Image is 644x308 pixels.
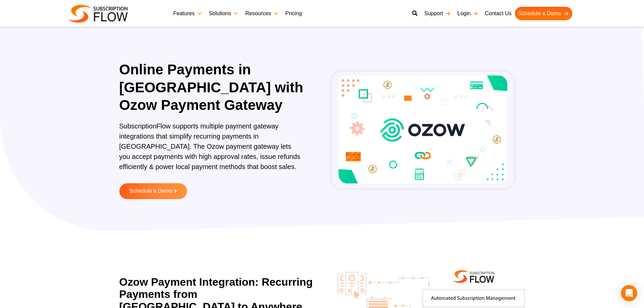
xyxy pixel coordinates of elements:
[621,285,637,301] div: Open Intercom Messenger
[119,121,304,179] p: SubscriptionFlow supports multiple payment gateway integrations that simplify recurring payments ...
[282,7,305,20] a: Pricing
[206,7,242,20] a: Solutions
[69,5,128,23] img: Subscriptionflow
[481,7,515,20] a: Contact Us
[170,7,206,20] a: Features
[454,7,481,20] a: Login
[515,7,572,20] a: Schedule a Demo
[332,72,514,189] img: SubscriptionFlow-and-Ozow
[119,183,187,199] a: Schedule a Demo
[242,7,282,20] a: Resources
[119,61,304,114] h1: Online Payments in [GEOGRAPHIC_DATA] with Ozow Payment Gateway
[421,7,454,20] a: Support
[129,188,172,194] span: Schedule a Demo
